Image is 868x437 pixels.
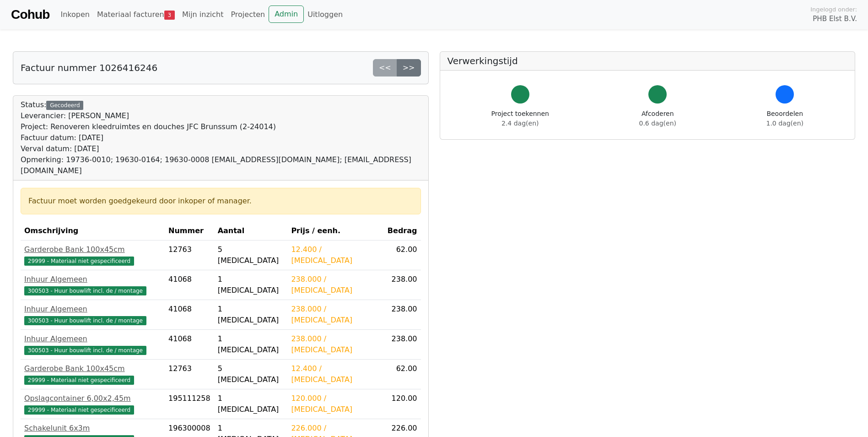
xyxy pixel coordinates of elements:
[178,5,227,24] a: Mijn inzicht
[383,330,421,360] td: 238.00
[24,257,134,266] span: 29999 - Materiaal niet gespecificeerd
[291,393,379,415] div: 120.000 / [MEDICAL_DATA]
[21,110,421,121] div: Leverancier: [PERSON_NAME]
[24,304,161,315] div: Inhuur Algemeen
[304,5,346,24] a: Uitloggen
[383,240,421,270] td: 62.00
[291,304,379,326] div: 238.000 / [MEDICAL_DATA]
[24,244,161,266] a: Garderobe Bank 100x45cm29999 - Materiaal niet gespecificeerd
[227,5,269,24] a: Projecten
[24,393,161,415] a: Opslagcontainer 6,00x2,45m29999 - Materiaal niet gespecificeerd
[291,333,379,355] div: 238.000 / [MEDICAL_DATA]
[397,59,421,76] a: >>
[639,109,676,128] div: Afcoderen
[21,132,421,143] div: Factuur datum: [DATE]
[24,286,146,295] span: 300503 - Huur bouwlift incl. de / montage
[24,393,161,404] div: Opslagcontainer 6,00x2,45m
[766,120,803,127] span: 1.0 dag(en)
[218,393,284,415] div: 1 [MEDICAL_DATA]
[93,5,178,24] a: Materiaal facturen3
[218,274,284,296] div: 1 [MEDICAL_DATA]
[21,222,165,240] th: Omschrijving
[165,240,214,270] td: 12763
[291,274,379,296] div: 238.000 / [MEDICAL_DATA]
[291,363,379,385] div: 12.400 / [MEDICAL_DATA]
[21,62,157,73] h5: Factuur nummer 1026416246
[218,363,284,385] div: 5 [MEDICAL_DATA]
[447,55,848,66] h5: Verwerkingstijd
[639,120,676,127] span: 0.6 dag(en)
[46,101,83,110] div: Gecodeerd
[57,5,93,24] a: Inkopen
[810,5,857,14] span: Ingelogd onder:
[383,270,421,300] td: 238.00
[24,333,161,344] div: Inhuur Algemeen
[21,99,421,176] div: Status:
[24,304,161,326] a: Inhuur Algemeen300503 - Huur bouwlift incl. de / montage
[21,121,421,132] div: Project: Renoveren kleedruimtes en douches JFC Brunssum (2-24014)
[24,274,161,285] div: Inhuur Algemeen
[383,222,421,240] th: Bedrag
[11,4,49,26] a: Cohub
[24,346,146,355] span: 300503 - Huur bouwlift incl. de / montage
[165,330,214,360] td: 41068
[24,405,134,415] span: 29999 - Materiaal niet gespecificeerd
[24,363,161,385] a: Garderobe Bank 100x45cm29999 - Materiaal niet gespecificeerd
[269,5,304,23] a: Admin
[218,304,284,326] div: 1 [MEDICAL_DATA]
[24,363,161,374] div: Garderobe Bank 100x45cm
[24,376,134,385] span: 29999 - Materiaal niet gespecificeerd
[813,14,857,24] span: PHB Elst B.V.
[24,244,161,255] div: Garderobe Bank 100x45cm
[28,196,413,207] div: Factuur moet worden goedgekeurd door inkoper of manager.
[24,333,161,355] a: Inhuur Algemeen300503 - Huur bouwlift incl. de / montage
[383,360,421,389] td: 62.00
[164,11,175,20] span: 3
[165,270,214,300] td: 41068
[24,316,146,325] span: 300503 - Huur bouwlift incl. de / montage
[214,222,288,240] th: Aantal
[24,423,161,434] div: Schakelunit 6x3m
[218,244,284,266] div: 5 [MEDICAL_DATA]
[287,222,383,240] th: Prijs / eenh.
[766,109,803,128] div: Beoordelen
[165,300,214,330] td: 41068
[21,143,421,154] div: Verval datum: [DATE]
[165,360,214,389] td: 12763
[21,154,421,176] div: Opmerking: 19736-0010; 19630-0164; 19630-0008 [EMAIL_ADDRESS][DOMAIN_NAME]; [EMAIL_ADDRESS][DOMAI...
[291,244,379,266] div: 12.400 / [MEDICAL_DATA]
[501,120,539,127] span: 2.4 dag(en)
[24,274,161,296] a: Inhuur Algemeen300503 - Huur bouwlift incl. de / montage
[383,389,421,419] td: 120.00
[491,109,549,128] div: Project toekennen
[383,300,421,330] td: 238.00
[218,333,284,355] div: 1 [MEDICAL_DATA]
[165,222,214,240] th: Nummer
[165,389,214,419] td: 195111258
